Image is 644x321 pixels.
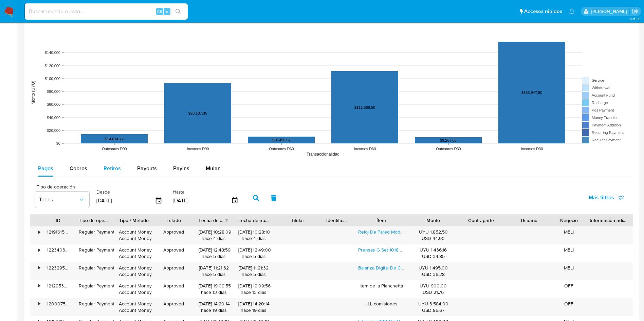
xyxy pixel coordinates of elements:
a: Salir [632,8,639,15]
span: 3.154.0 [630,16,641,21]
input: Buscar usuario o caso... [25,7,188,16]
p: tomas.vaya@mercadolibre.com [591,8,629,15]
span: Accesos rápidos [524,8,562,15]
a: Notificaciones [569,8,575,14]
span: Alt [157,8,162,15]
span: s [166,8,168,15]
button: search-icon [171,7,185,16]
